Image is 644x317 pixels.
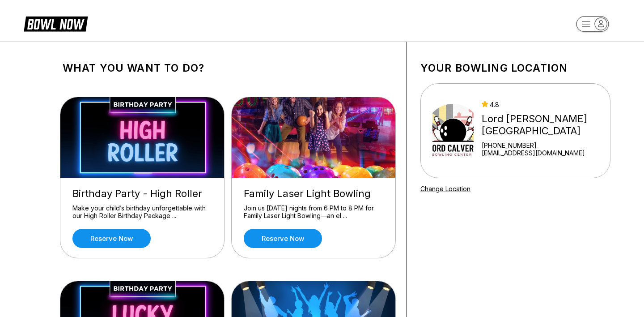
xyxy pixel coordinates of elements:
img: Family Laser Light Bowling [232,97,396,178]
a: Reserve now [72,229,151,248]
a: Change Location [420,185,470,193]
img: Lord Calvert Bowling Center [432,97,474,164]
div: 4.8 [482,101,606,108]
a: Reserve now [244,229,322,248]
h1: What you want to do? [63,62,393,74]
img: Birthday Party - High Roller [60,97,225,178]
div: Make your child’s birthday unforgettable with our High Roller Birthday Package ... [72,204,212,220]
div: Birthday Party - High Roller [72,188,212,200]
div: Family Laser Light Bowling [244,188,383,200]
h1: Your bowling location [420,62,610,74]
a: [EMAIL_ADDRESS][DOMAIN_NAME] [482,149,606,157]
div: Join us [DATE] nights from 6 PM to 8 PM for Family Laser Light Bowling—an el ... [244,204,383,220]
div: Lord [PERSON_NAME][GEOGRAPHIC_DATA] [482,113,606,137]
div: [PHONE_NUMBER] [482,141,606,149]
